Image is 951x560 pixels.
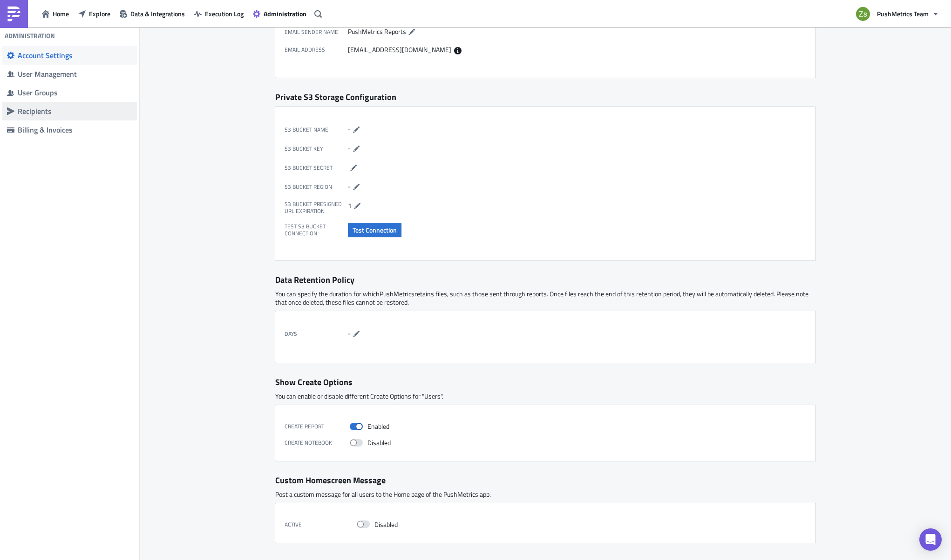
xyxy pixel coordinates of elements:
[18,88,132,97] div: User Groups
[348,200,352,210] span: 1
[264,9,306,19] span: Administration
[285,27,348,38] label: Email Sender Name
[275,92,815,102] div: Private S3 Storage Configuration
[275,490,815,499] p: Post a custom message for all users to the Home page of the PushMetrics app.
[348,124,351,133] span: -
[285,328,348,340] label: Days
[275,475,815,486] div: Custom Homescreen Message
[285,200,348,215] label: S3 Bucket Presigned URL expiration
[348,26,406,36] span: PushMetrics Reports
[18,125,132,134] div: Billing & Invoices
[877,9,929,19] span: PushMetrics Team
[7,7,21,21] img: PushMetrics
[5,32,55,40] h4: Administration
[205,9,244,19] span: Execution Log
[89,9,110,19] span: Explore
[285,124,348,135] label: S3 Bucket Name
[348,328,351,338] span: -
[348,143,351,153] span: -
[285,143,348,154] label: S3 Bucket Key
[919,528,942,551] div: Open Intercom Messenger
[275,274,815,285] div: Data Retention Policy
[285,223,348,237] label: Test S3 Bucket Connection
[130,9,185,19] span: Data & Integrations
[285,439,350,447] label: Create Notebook
[74,7,115,21] button: Explore
[850,4,944,24] button: PushMetrics Team
[348,181,351,191] span: -
[18,69,132,79] div: User Management
[275,290,815,307] p: You can specify the duration for which PushMetrics retains files, such as those sent through repo...
[350,439,391,447] label: Disabled
[275,392,815,400] p: You can enable or disable different Create Options for "Users".
[190,7,248,21] button: Execution Log
[18,107,132,116] div: Recipients
[350,422,389,431] label: Enabled
[37,7,74,21] button: Home
[353,225,397,235] span: Test Connection
[285,521,352,528] label: Active
[248,7,311,21] button: Administration
[285,162,348,173] label: S3 Bucket Secret
[285,46,348,54] label: Email Address
[357,520,398,529] label: Disabled
[115,7,190,21] button: Data & Integrations
[348,223,401,237] button: Test Connection
[275,377,815,387] div: Show Create Options
[855,6,871,22] img: Avatar
[348,46,541,54] div: [EMAIL_ADDRESS][DOMAIN_NAME]
[285,181,348,193] label: S3 Bucket Region
[53,9,69,19] span: Home
[285,422,350,431] label: Create Report
[18,51,132,60] div: Account Settings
